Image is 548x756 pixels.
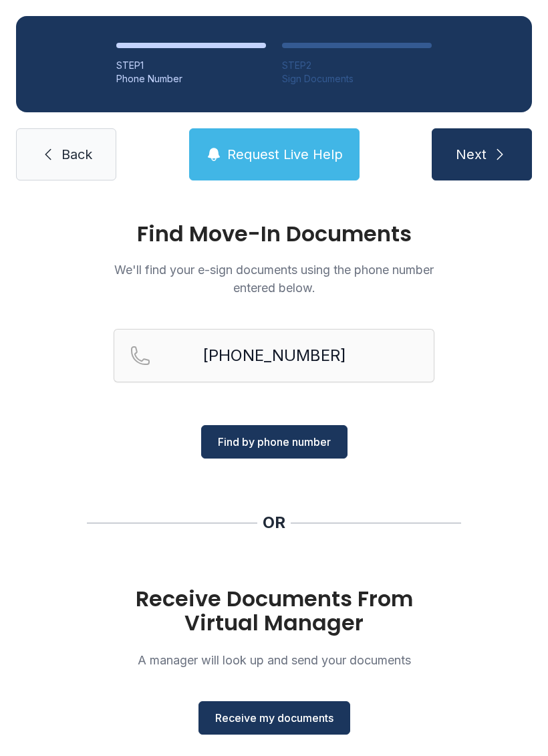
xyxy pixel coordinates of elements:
[263,512,285,533] div: OR
[218,434,331,450] span: Find by phone number
[114,223,434,245] h1: Find Move-In Documents
[116,72,266,86] div: Phone Number
[114,587,434,635] h1: Receive Documents From Virtual Manager
[114,651,434,669] p: A manager will look up and send your documents
[227,145,343,164] span: Request Live Help
[114,261,434,297] p: We'll find your e-sign documents using the phone number entered below.
[456,145,487,164] span: Next
[61,145,92,164] span: Back
[116,59,266,72] div: STEP 1
[215,710,333,726] span: Receive my documents
[282,72,432,86] div: Sign Documents
[114,329,434,382] input: Reservation phone number
[282,59,432,72] div: STEP 2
